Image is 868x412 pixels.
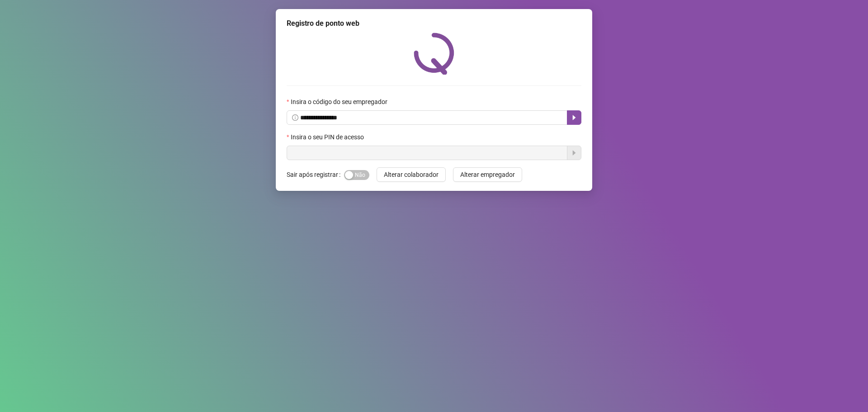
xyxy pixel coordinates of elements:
[287,167,344,182] label: Sair após registrar
[292,114,298,121] span: info-circle
[287,132,370,142] label: Insira o seu PIN de acesso
[384,170,439,180] span: Alterar colaborador
[287,97,393,107] label: Insira o código do seu empregador
[414,33,454,75] img: QRPoint
[460,170,515,180] span: Alterar empregador
[571,114,578,121] span: caret-right
[453,167,522,182] button: Alterar empregador
[287,18,581,29] div: Registro de ponto web
[377,167,446,182] button: Alterar colaborador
